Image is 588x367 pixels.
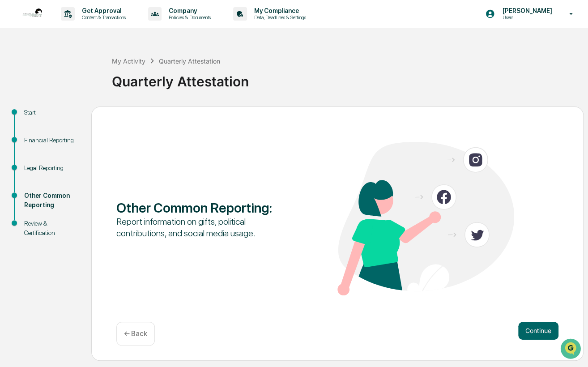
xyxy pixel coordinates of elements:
div: We're available if you need us! [30,77,113,85]
div: 🗄️ [65,114,72,121]
div: Start [24,108,77,117]
div: Other Common Reporting [24,191,77,210]
a: 🔎Data Lookup [5,126,60,142]
div: 🖐️ [9,114,16,121]
div: Review & Certification [24,219,77,238]
button: Continue [518,322,558,340]
p: Data, Deadlines & Settings [247,14,311,21]
div: Quarterly Attestation [159,57,220,65]
span: Data Lookup [18,130,56,139]
span: Attestations [74,113,111,122]
p: My Compliance [247,7,311,14]
p: [PERSON_NAME] [495,7,556,14]
img: 1746055101610-c473b297-6a78-478c-a979-82029cc54cd1 [9,68,25,85]
p: How can we help? [9,19,163,33]
div: My Activity [112,57,145,65]
button: Start new chat [152,71,163,82]
a: 🖐️Preclearance [5,109,61,125]
p: Get Approval [75,7,130,14]
p: Content & Transactions [75,14,130,21]
img: logo [21,3,43,25]
div: Report information on gifts, political contributions, and social media usage. [116,216,293,239]
a: Powered byPylon [63,151,108,158]
p: Users [495,14,556,21]
span: Pylon [89,152,108,158]
div: Start new chat [30,68,147,77]
iframe: Open customer support [559,337,584,362]
p: Company [162,7,215,14]
div: Legal Reporting [24,163,77,173]
div: Quarterly Attestation [112,66,584,90]
p: ← Back [124,329,147,338]
p: Policies & Documents [162,14,215,21]
div: Other Common Reporting : [116,200,293,216]
div: 🔎 [9,131,16,138]
div: Financial Reporting [24,136,77,145]
a: 🗄️Attestations [61,109,115,125]
span: Preclearance [18,113,58,122]
img: Other Common Reporting [337,142,514,295]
